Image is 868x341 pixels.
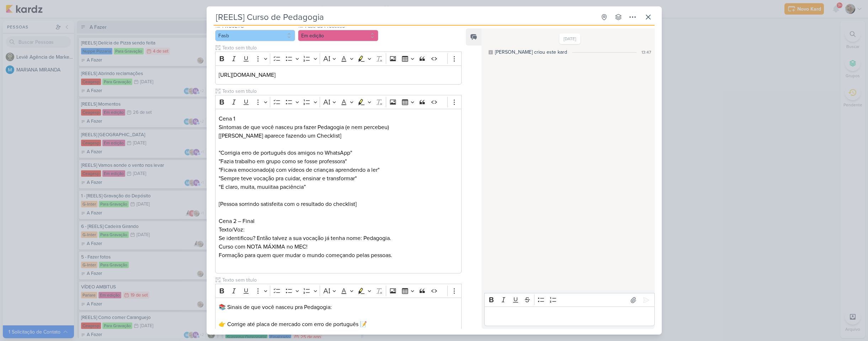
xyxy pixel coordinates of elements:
div: Editor toolbar [215,95,462,109]
p: Cena 2 – Final [219,217,458,225]
button: Em edição [298,30,378,41]
input: Texto sem título [221,276,462,284]
p: Texto/Voz: Se identificou? Então talvez a sua vocação já tenha nome: Pedagogia. [219,225,458,243]
p: Curso com NOTA MÁXIMA no MEC! Formação para quem quer mudar o mundo começando pelas pessoas. [219,243,458,260]
div: Editor toolbar [215,284,462,298]
p: [Pessoa sorrindo satisfeita com o resultado do checklist] [219,200,458,217]
div: Editor editing area: main [215,65,462,85]
div: Editor editing area: main [215,109,462,273]
p: Cena 1 Sintomas de que você nasceu pra fazer Pedagogia (e nem percebeu) [219,114,458,132]
div: [PERSON_NAME] criou este kard [495,48,567,56]
input: Texto sem título [221,44,462,52]
div: 13:47 [641,49,651,55]
div: Editor editing area: main [484,307,654,326]
p: [URL][DOMAIN_NAME] [219,71,458,79]
div: Editor toolbar [215,52,462,65]
p: "Corrigia erro de português dos amigos no WhatsApp" "Fazia trabalho em grupo como se fosse profes... [219,149,458,183]
button: Fasb [215,30,295,41]
p: “E claro, muita, muuiitaa paciência” [219,183,458,191]
p: 📚 Sinais de que você nasceu pra Pedagogia: [219,303,458,311]
div: Editor toolbar [484,293,654,307]
input: Texto sem título [221,87,462,95]
input: Kard Sem Título [214,11,596,23]
p: [[PERSON_NAME] aparece fazendo um Checklist] [219,132,458,140]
